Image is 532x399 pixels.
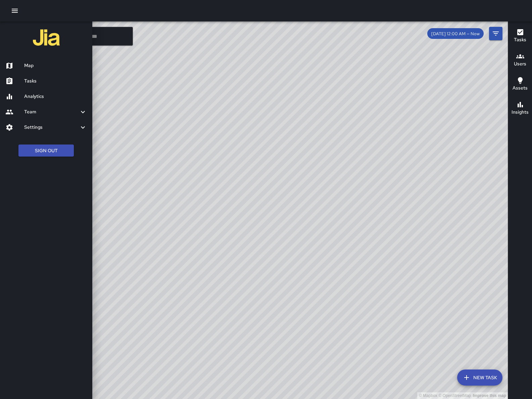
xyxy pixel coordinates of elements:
[24,93,87,100] h6: Analytics
[18,145,74,157] button: Sign Out
[24,77,87,85] h6: Tasks
[514,60,526,68] h6: Users
[33,24,60,51] img: jia-logo
[24,124,79,131] h6: Settings
[457,369,502,386] button: New Task
[512,109,529,116] h6: Insights
[24,108,79,116] h6: Team
[24,62,87,69] h6: Map
[514,36,526,44] h6: Tasks
[513,84,528,92] h6: Assets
